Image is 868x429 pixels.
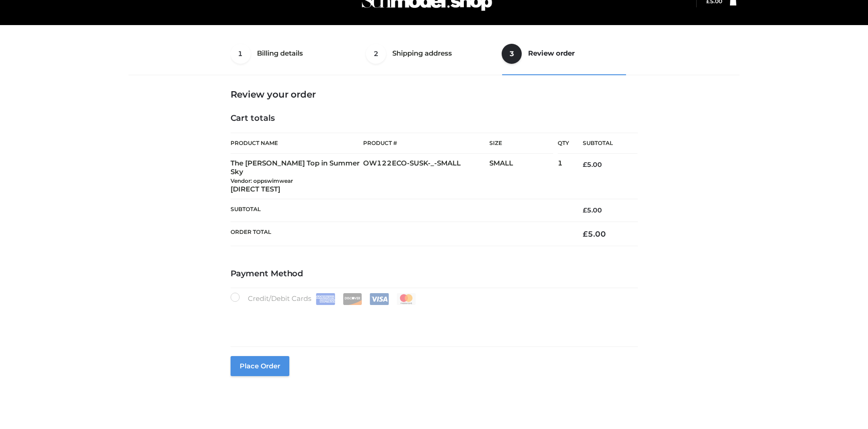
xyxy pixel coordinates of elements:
img: Visa [370,293,389,305]
span: £ [583,160,587,169]
h4: Cart totals [231,114,638,124]
img: Amex [316,293,335,305]
span: £ [583,206,587,214]
span: £ [583,229,588,238]
td: SMALL [489,154,558,199]
th: Size [489,133,553,154]
bdi: 5.00 [583,160,602,169]
th: Product Name [231,133,364,154]
iframe: Secure payment input frame [229,303,636,336]
th: Subtotal [231,199,570,222]
h4: Payment Method [231,269,638,279]
th: Order Total [231,222,570,246]
td: OW122ECO-SUSK-_-SMALL [363,154,489,199]
h3: Review your order [231,89,638,100]
th: Subtotal [569,133,637,154]
button: Place order [231,356,289,376]
th: Product # [363,133,489,154]
bdi: 5.00 [583,206,602,214]
td: The [PERSON_NAME] Top in Summer Sky [DIRECT TEST] [231,154,364,199]
img: Discover [343,293,362,305]
bdi: 5.00 [583,229,606,238]
th: Qty [558,133,569,154]
img: Mastercard [396,293,416,305]
small: Vendor: oppswimwear [231,177,293,184]
td: 1 [558,154,569,199]
label: Credit/Debit Cards [231,293,417,305]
